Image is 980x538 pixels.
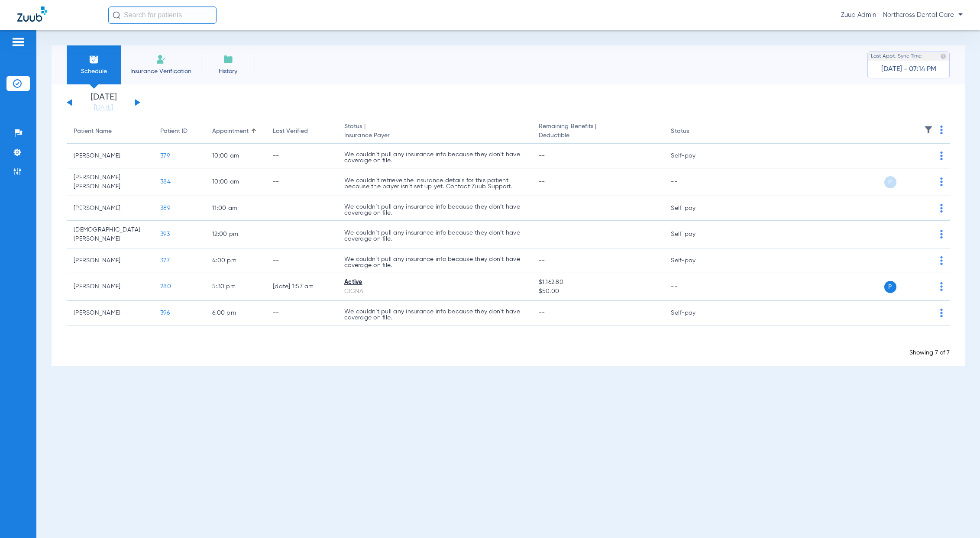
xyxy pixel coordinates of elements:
img: group-dot-blue.svg [940,256,943,265]
span: Insurance Verification [127,67,194,76]
span: P [884,281,896,293]
td: 11:00 AM [205,196,266,221]
span: Showing 7 of 7 [909,350,950,356]
div: Last Verified [273,127,330,136]
td: Self-pay [664,301,722,325]
span: Zuub Admin - Northcross Dental Care [841,11,963,19]
p: We couldn’t pull any insurance info because they don’t have coverage on file. [344,204,525,216]
img: Manual Insurance Verification [156,54,166,64]
td: Self-pay [664,221,722,248]
td: 10:00 AM [205,168,266,196]
img: group-dot-blue.svg [940,151,943,160]
span: 280 [160,283,171,290]
td: -- [266,301,337,325]
span: Insurance Payer [344,131,525,140]
span: -- [539,258,545,264]
li: [DATE] [78,93,129,112]
td: [DEMOGRAPHIC_DATA][PERSON_NAME] [67,221,153,248]
td: [DATE] 1:57 AM [266,273,337,301]
div: CIGNA [344,287,525,296]
img: group-dot-blue.svg [940,204,943,213]
span: -- [539,205,545,211]
div: Patient ID [160,127,188,136]
td: [PERSON_NAME] [67,196,153,221]
span: 393 [160,231,170,237]
td: -- [266,144,337,168]
img: Schedule [89,54,99,64]
img: Search Icon [113,11,120,19]
img: History [223,54,233,64]
div: Patient Name [74,127,146,136]
td: 6:00 PM [205,301,266,325]
div: Patient ID [160,127,198,136]
span: Last Appt. Sync Time: [871,52,923,61]
td: Self-pay [664,248,722,273]
div: Active [344,278,525,287]
td: 10:00 AM [205,144,266,168]
p: We couldn’t pull any insurance info because they don’t have coverage on file. [344,151,525,164]
span: [DATE] - 07:14 PM [881,65,936,74]
td: Self-pay [664,196,722,221]
td: Self-pay [664,144,722,168]
img: group-dot-blue.svg [940,309,943,317]
img: hamburger-icon [11,37,25,47]
p: We couldn’t pull any insurance info because they don’t have coverage on file. [344,309,525,321]
td: [PERSON_NAME] [67,273,153,301]
img: Zuub Logo [17,6,47,22]
td: -- [664,273,722,301]
div: Appointment [212,127,249,136]
div: Patient Name [74,127,112,136]
span: -- [539,310,545,316]
td: -- [266,196,337,221]
div: Appointment [212,127,259,136]
td: -- [266,248,337,273]
span: $50.00 [539,287,657,296]
span: 377 [160,258,170,264]
td: -- [266,221,337,248]
span: $1,162.80 [539,278,657,287]
img: filter.svg [924,126,933,134]
td: [PERSON_NAME] [67,301,153,325]
img: group-dot-blue.svg [940,230,943,238]
td: [PERSON_NAME] [67,248,153,273]
td: 5:30 PM [205,273,266,301]
td: -- [266,168,337,196]
img: group-dot-blue.svg [940,126,943,134]
img: group-dot-blue.svg [940,177,943,186]
span: 379 [160,153,170,159]
td: [PERSON_NAME] [PERSON_NAME] [67,168,153,196]
span: History [207,67,249,76]
td: 12:00 PM [205,221,266,248]
div: Last Verified [273,127,308,136]
th: Status | [337,119,532,144]
img: last sync help info [940,53,946,59]
span: 384 [160,179,171,185]
span: 389 [160,205,170,211]
span: P [884,176,896,188]
p: We couldn’t retrieve the insurance details for this patient because the payer isn’t set up yet. C... [344,177,525,190]
a: [DATE] [78,103,129,112]
span: 396 [160,310,170,316]
th: Remaining Benefits | [532,119,664,144]
p: We couldn’t pull any insurance info because they don’t have coverage on file. [344,256,525,268]
input: Search for patients [108,6,217,24]
th: Status [664,119,722,144]
img: group-dot-blue.svg [940,282,943,291]
span: Deductible [539,131,657,140]
span: -- [539,231,545,237]
span: -- [539,179,545,185]
td: 4:00 PM [205,248,266,273]
td: -- [664,168,722,196]
p: We couldn’t pull any insurance info because they don’t have coverage on file. [344,230,525,242]
span: -- [539,153,545,159]
td: [PERSON_NAME] [67,144,153,168]
span: Schedule [73,67,114,76]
